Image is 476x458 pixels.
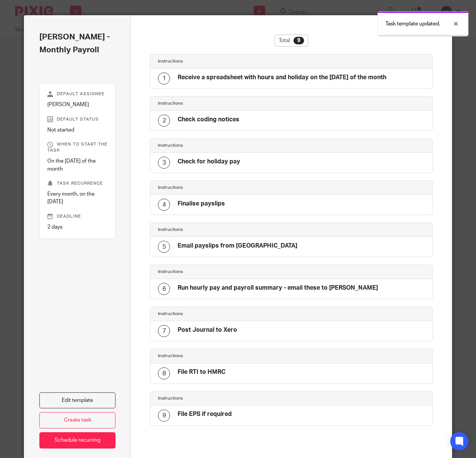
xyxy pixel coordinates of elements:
div: 3 [158,157,170,169]
div: 5 [158,241,170,253]
h4: Instructions [158,143,291,149]
h4: Email payslips from [GEOGRAPHIC_DATA] [178,242,297,250]
div: 9 [158,409,170,422]
div: 8 [158,367,170,380]
h4: Finalise payslips [178,200,225,208]
h4: Run hourly pay and payroll summary - email these to [PERSON_NAME] [178,284,378,292]
h4: File EPS if required [178,410,232,418]
p: Default assignee [47,91,108,97]
h4: Instructions [158,353,291,359]
div: 1 [158,72,170,85]
h4: File RTI to HMRC [178,368,225,376]
h4: Post Journal to Xero [178,326,237,334]
h4: Check for holiday pay [178,158,240,166]
p: [PERSON_NAME] [47,101,108,108]
div: Total [275,35,308,47]
p: On the [DATE] of the month [47,157,108,173]
div: 4 [158,199,170,211]
h4: Instructions [158,100,291,107]
div: 7 [158,325,170,337]
h4: Instructions [158,311,291,317]
p: Default status [47,116,108,122]
a: Edit template [39,392,115,409]
div: 2 [158,114,170,127]
div: 6 [158,283,170,295]
h4: Instructions [158,269,291,275]
p: Task recurrence [47,180,108,187]
h4: Receive a spreadsheet with hours and holiday on the [DATE] of the month [178,74,386,82]
p: 2 days [47,223,108,231]
h2: [PERSON_NAME] - Monthly Payroll [39,31,115,56]
h4: Instructions [158,227,291,233]
p: Every month, on the [DATE] [47,190,108,206]
p: When to start the task [47,141,108,154]
a: Create task [39,412,115,428]
h4: Instructions [158,185,291,191]
p: Deadline [47,213,108,220]
h4: Instructions [158,58,291,64]
div: 9 [293,37,304,44]
h4: Check coding notices [178,116,239,124]
a: Schedule recurring [39,432,115,449]
h4: Instructions [158,395,291,402]
p: Task template updated. [385,20,440,28]
p: Not started [47,126,108,134]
